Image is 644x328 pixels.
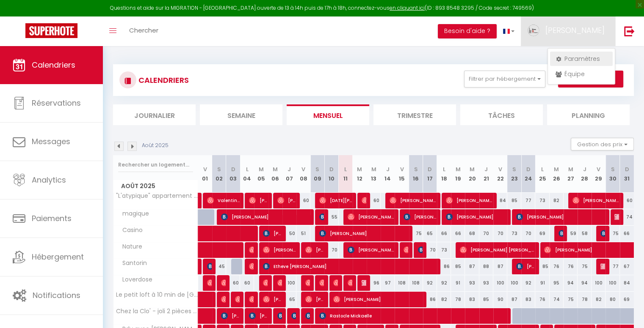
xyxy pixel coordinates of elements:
[620,292,634,307] div: 69
[409,226,423,241] div: 75
[437,242,451,258] div: 73
[235,291,240,307] span: [PERSON_NAME]
[564,275,578,291] div: 94
[512,165,516,173] abbr: S
[591,155,605,193] th: 29
[217,165,221,173] abbr: S
[282,155,296,193] th: 07
[142,142,169,150] p: Août 2025
[319,275,324,291] span: [PERSON_NAME]
[597,165,600,173] abbr: V
[479,155,493,193] th: 21
[221,275,226,291] span: [PERSON_NAME]
[319,225,408,241] span: [PERSON_NAME]
[221,291,226,307] span: [PERSON_NAME]
[507,193,521,208] div: 85
[395,275,409,291] div: 108
[493,292,507,307] div: 90
[115,275,155,284] span: Loverdose
[578,292,591,307] div: 78
[404,242,408,258] span: [PERSON_NAME]
[249,258,254,274] span: [PERSON_NAME]
[571,138,634,150] button: Gestion des prix
[521,193,535,208] div: 77
[367,193,381,208] div: 60
[362,192,366,208] span: [PERSON_NAME]
[118,157,193,172] input: Rechercher un logement...
[348,242,394,258] span: [PERSON_NAME]
[620,193,634,208] div: 60
[465,275,479,291] div: 93
[333,275,338,291] span: [PERSON_NAME]
[32,213,72,224] span: Paiements
[620,275,634,291] div: 84
[423,275,437,291] div: 92
[344,165,347,173] abbr: L
[605,275,619,291] div: 100
[451,226,465,241] div: 66
[564,292,578,307] div: 75
[207,258,212,274] span: Cuneyt Ergullu
[437,155,451,193] th: 18
[465,226,479,241] div: 68
[605,292,619,307] div: 80
[404,209,436,225] span: [PERSON_NAME]
[521,226,535,241] div: 70
[115,193,199,199] span: "L'atypique" appartement Petite France
[564,226,578,241] div: 59
[333,291,422,307] span: [PERSON_NAME]
[583,165,586,173] abbr: J
[115,242,146,251] span: Nature
[423,292,437,307] div: 86
[115,259,149,268] span: Santorin
[470,165,475,173] abbr: M
[456,165,461,173] abbr: M
[564,259,578,274] div: 76
[115,226,146,235] span: Casino
[564,155,578,193] th: 27
[600,225,605,241] span: [PERSON_NAME]
[600,258,605,274] span: Mariage Mariage
[115,308,199,314] span: Chez la Clo' - joli 2 pièces + parking
[465,292,479,307] div: 83
[115,292,199,298] span: Le petit loft à 10 min de [GEOGRAPHIC_DATA]
[493,193,507,208] div: 84
[386,165,390,173] abbr: J
[240,275,254,291] div: 60
[554,165,559,173] abbr: M
[226,155,240,193] th: 03
[381,275,395,291] div: 97
[319,308,506,324] span: Rastocle Mickaelle
[507,292,521,307] div: 87
[221,308,240,324] span: [PERSON_NAME]
[437,259,451,274] div: 86
[558,225,563,241] span: [PERSON_NAME]
[390,4,425,11] a: en cliquant ici
[605,155,619,193] th: 30
[263,258,435,274] span: Etheve [PERSON_NAME]
[526,165,531,173] abbr: D
[282,226,296,241] div: 50
[527,24,540,37] img: ...
[535,259,549,274] div: 85
[516,209,605,225] span: [PERSON_NAME]
[550,155,564,193] th: 26
[507,275,521,291] div: 100
[451,292,465,307] div: 78
[32,175,66,185] span: Analytics
[324,242,338,258] div: 70
[371,165,376,173] abbr: M
[479,275,493,291] div: 93
[254,155,268,193] th: 05
[535,193,549,208] div: 73
[625,165,629,173] abbr: D
[578,259,591,274] div: 75
[605,226,619,241] div: 75
[484,165,488,173] abbr: J
[493,259,507,274] div: 87
[550,52,613,66] a: Paramètres
[464,71,545,87] button: Filtrer par hébergement
[329,165,334,173] abbr: D
[550,67,613,81] a: Équipe
[287,165,291,173] abbr: J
